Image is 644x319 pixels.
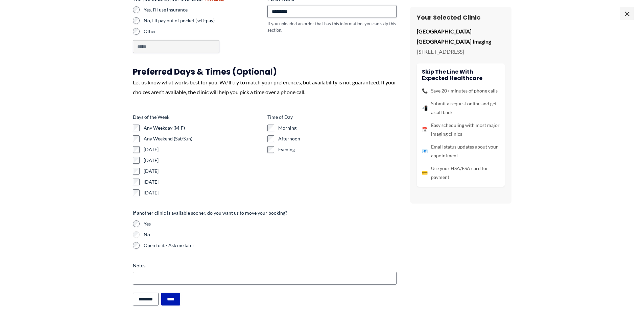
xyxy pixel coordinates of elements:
[133,77,397,97] div: Let us know what works best for you. We'll try to match your preferences, but availability is not...
[144,220,397,227] label: Yes
[133,262,397,269] label: Notes
[422,69,500,81] h4: Skip the line with Expected Healthcare
[144,6,262,13] label: Yes, I'll use insurance
[144,17,262,24] label: No, I'll pay out of pocket (self-pay)
[417,47,505,57] p: [STREET_ADDRESS]
[144,28,262,35] label: Other
[422,86,428,95] span: 📞
[422,168,428,177] span: 💳
[144,135,262,142] label: Any Weekend (Sat/Sun)
[422,142,500,160] li: Email status updates about your appointment
[133,210,287,216] legend: If another clinic is available sooner, do you want us to move your booking?
[417,14,505,21] h3: Your Selected Clinic
[144,189,262,196] label: [DATE]
[144,168,262,175] label: [DATE]
[144,157,262,164] label: [DATE]
[422,147,428,156] span: 📧
[278,125,397,131] label: Morning
[144,242,397,249] label: Open to it - Ask me later
[422,86,500,95] li: Save 20+ minutes of phone calls
[133,40,219,53] input: Other Choice, please specify
[267,114,293,121] legend: Time of Day
[144,146,262,153] label: [DATE]
[417,26,505,46] p: [GEOGRAPHIC_DATA] [GEOGRAPHIC_DATA] Imaging
[422,121,500,138] li: Easy scheduling with most major imaging clinics
[267,21,397,33] div: If you uploaded an order that has this information, you can skip this section.
[422,125,428,134] span: 📅
[278,135,397,142] label: Afternoon
[278,146,397,153] label: Evening
[133,67,397,77] h3: Preferred Days & Times (Optional)
[144,179,262,185] label: [DATE]
[422,164,500,182] li: Use your HSA/FSA card for payment
[422,104,428,112] span: 📲
[133,114,169,121] legend: Days of the Week
[144,231,397,238] label: No
[422,99,500,117] li: Submit a request online and get a call back
[620,7,634,20] span: ×
[144,125,262,131] label: Any Weekday (M-F)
